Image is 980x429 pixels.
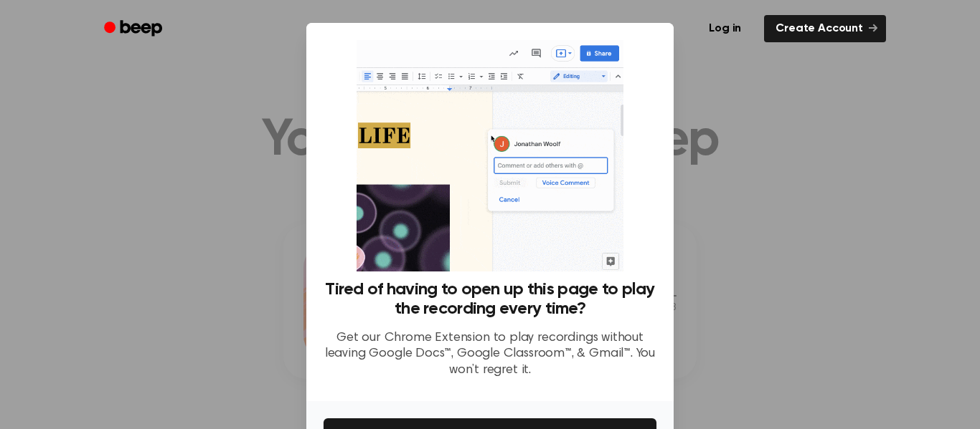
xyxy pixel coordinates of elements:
a: Log in [694,12,755,45]
p: Get our Chrome Extension to play recordings without leaving Google Docs™, Google Classroom™, & Gm... [324,330,656,379]
img: Beep extension in action [357,40,623,271]
a: Create Account [764,15,886,42]
a: Beep [94,15,175,43]
h3: Tired of having to open up this page to play the recording every time? [324,280,656,319]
